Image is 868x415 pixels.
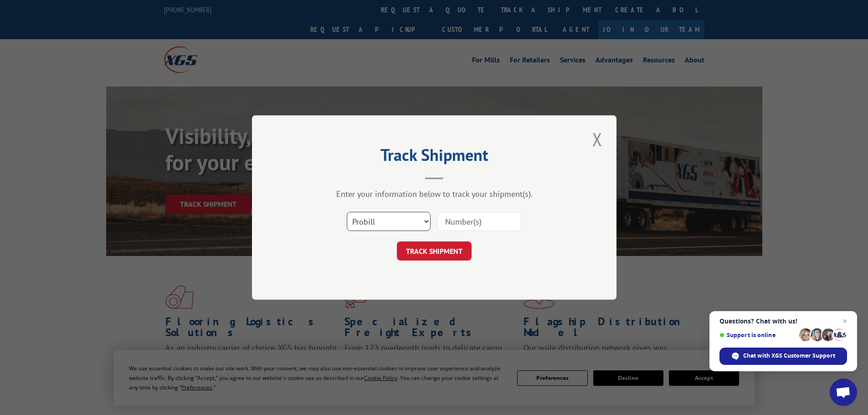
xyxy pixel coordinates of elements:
[719,318,847,325] span: Questions? Chat with us!
[590,127,605,152] button: Close modal
[719,348,847,365] span: Chat with XGS Customer Support
[830,379,857,406] a: Open chat
[743,352,835,360] span: Chat with XGS Customer Support
[719,332,796,338] span: Support is online
[437,212,521,231] input: Number(s)
[298,149,571,166] h2: Track Shipment
[298,189,571,199] div: Enter your information below to track your shipment(s).
[397,241,472,261] button: TRACK SHIPMENT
